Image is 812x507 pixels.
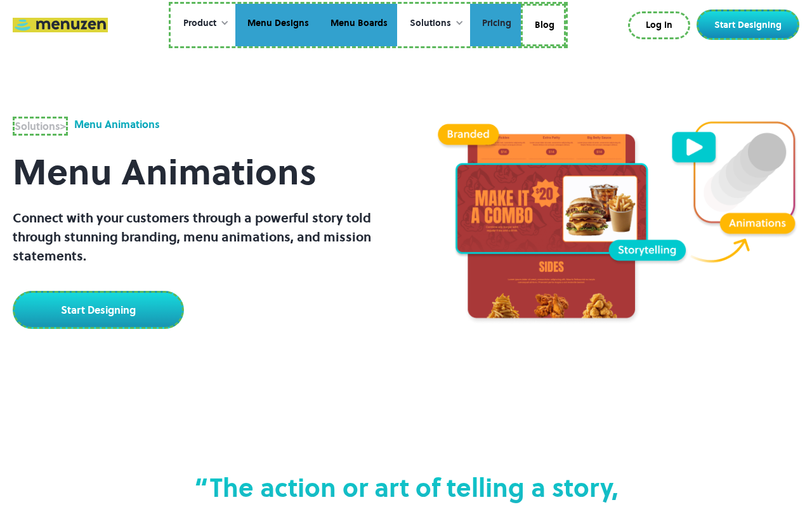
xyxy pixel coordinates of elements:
a: Blog [521,4,566,47]
strong: Solutions [15,119,60,133]
a: Start Designing [13,291,184,329]
p: Connect with your customers through a powerful story told through stunning branding, menu animati... [13,209,381,266]
a: Log In [628,11,690,39]
div: Solutions [410,16,451,30]
div: Product [183,16,216,30]
div: Menu Animations [74,117,160,136]
h1: Menu Animations [13,136,381,209]
a: Start Designing [697,10,799,40]
div: > [15,119,66,134]
a: Solutions> [13,117,68,136]
div: Solutions [397,4,470,43]
a: Menu Designs [235,4,318,47]
a: Pricing [470,4,521,47]
a: Menu Boards [318,4,397,47]
div: Product [171,4,235,43]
